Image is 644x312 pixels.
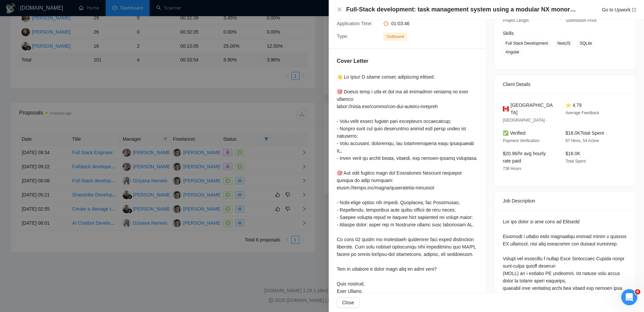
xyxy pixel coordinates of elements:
[602,7,636,12] a: Go to Upworkexport
[621,289,637,305] iframe: Intercom live chat
[503,138,539,143] span: Payment Verification
[391,21,410,26] span: 01:03:46
[566,18,597,23] span: Submission Price
[503,75,628,93] div: Client Details
[384,33,407,40] span: Outbound
[503,40,551,47] span: Full Stack Development
[337,21,373,26] span: Application Time:
[503,18,529,23] span: Project Length
[503,192,628,210] div: Job Description
[577,40,595,47] span: SQLite
[566,110,599,115] span: Average Feedback
[503,105,509,113] img: 🇨🇦
[503,130,526,136] span: ✅ Verified
[337,297,360,308] button: Close
[511,101,555,116] span: [GEOGRAPHIC_DATA]
[566,102,582,108] span: ⭐ 4.79
[503,31,514,36] span: Skills
[503,118,547,123] span: [GEOGRAPHIC_DATA] -
[635,289,640,295] span: 6
[503,166,521,171] span: 738 Hours
[337,7,342,12] button: Close
[566,151,580,156] span: $18.0K
[337,57,368,65] h5: Cover Letter
[503,151,546,164] span: $20.96/hr avg hourly rate paid
[384,21,388,26] span: clock-circle
[342,299,354,306] span: Close
[566,130,604,136] span: $18.0K Total Spent
[346,5,578,14] h4: Full-Stack development: task management system using a modular NX monorepo
[566,159,586,164] span: Total Spent
[337,73,478,295] div: 👋 Lo Ipsu! D sitame consec adipiscing elitsed. 🎯 Doeius temp i utla et dol ma ali enimadmin venia...
[503,48,522,56] span: Angular
[555,40,573,47] span: NestJS
[337,7,342,12] span: close
[632,8,636,12] span: export
[566,138,599,143] span: 67 Hires, 54 Active
[337,34,348,39] span: Type:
